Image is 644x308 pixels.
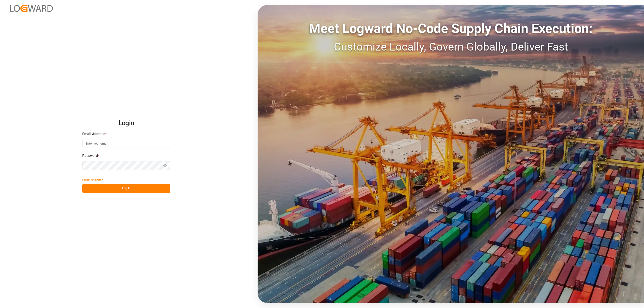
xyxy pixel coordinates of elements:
button: Forgot Password? [82,175,103,184]
span: Password [82,153,98,158]
span: Email Address [82,131,105,137]
h2: Login [82,115,170,131]
img: Logward_new_orange.png [10,5,53,12]
div: Meet Logward No-Code Supply Chain Execution: [258,19,644,38]
button: Log In [82,184,170,193]
div: Customize Locally, Govern Globally, Deliver Fast [258,38,644,55]
input: Enter your email [82,139,170,148]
